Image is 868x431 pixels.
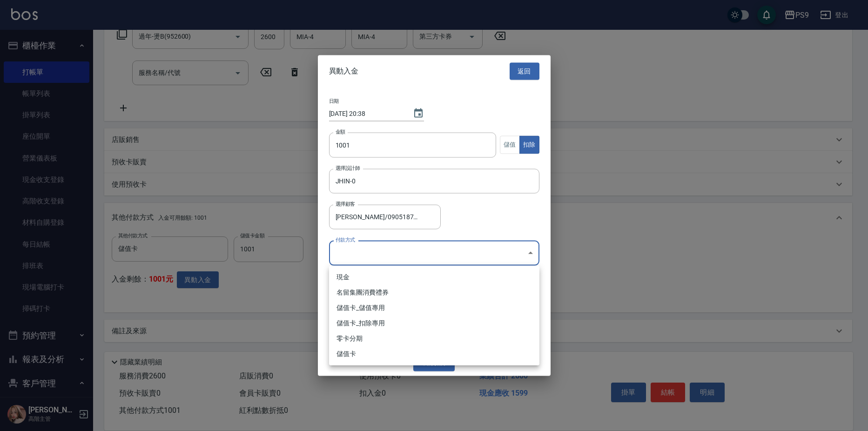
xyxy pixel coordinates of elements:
li: 儲值卡_扣除專用 [329,316,539,331]
li: 現金 [329,269,539,285]
li: 零卡分期 [329,331,539,346]
li: 名留集團消費禮券 [329,285,539,300]
li: 儲值卡_儲值專用 [329,300,539,316]
li: 儲值卡 [329,346,539,362]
